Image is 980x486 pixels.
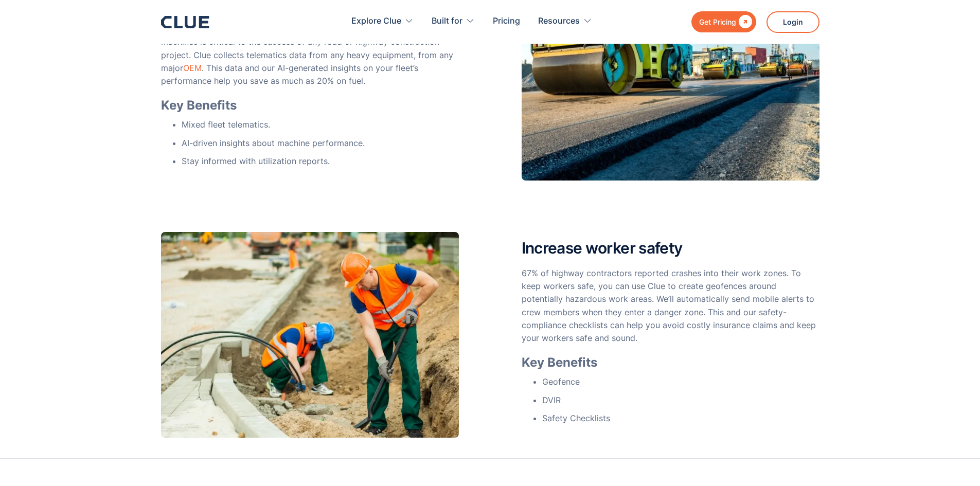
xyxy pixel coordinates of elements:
[161,98,459,113] h3: Key Benefits
[736,15,752,28] div: 
[182,118,459,131] li: Mixed fleet telematics.
[542,394,819,407] li: DVIR
[161,232,459,438] img: Construction workers on a sidewalk job
[538,5,580,38] div: Resources
[538,5,592,38] div: Resources
[351,5,414,38] div: Explore Clue
[699,15,736,28] div: Get Pricing
[522,240,819,257] h2: Increase worker safety
[182,137,459,150] li: AI-driven insights about machine performance.
[542,412,819,425] li: Safety Checklists
[522,267,819,345] p: 67% of highway contractors reported crashes into their work zones. To keep workers safe, you can ...
[182,155,459,168] li: Stay informed with utilization reports.
[522,355,819,370] h3: Key Benefits
[691,11,756,32] a: Get Pricing
[432,5,475,38] div: Built for
[493,5,520,38] a: Pricing
[351,5,401,38] div: Explore Clue
[161,10,459,87] p: Roadwork often requires a mixed fleet of excavation, earthmoving, grading, concrete, paving, and ...
[767,11,819,33] a: Login
[183,63,202,73] a: OEM
[542,375,819,388] li: Geofence
[432,5,462,38] div: Built for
